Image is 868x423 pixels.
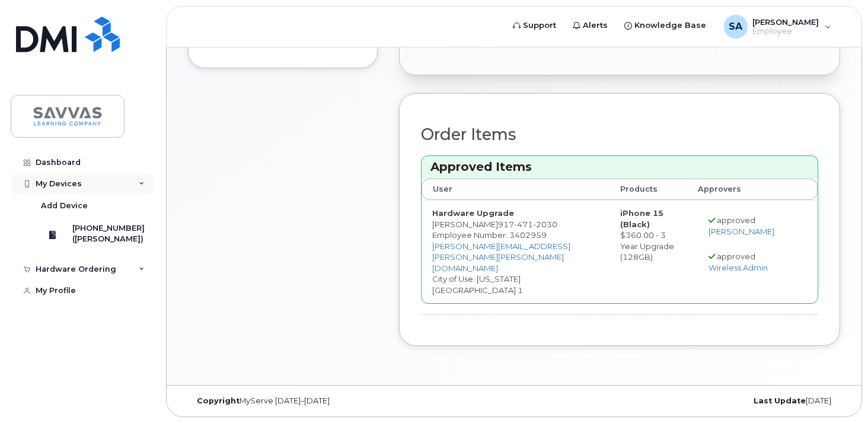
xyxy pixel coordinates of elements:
[609,179,687,200] th: Products
[197,396,240,405] strong: Copyright
[620,208,663,229] strong: iPhone 15 (Black)
[188,396,406,406] div: MyServe [DATE]–[DATE]
[709,227,774,236] a: [PERSON_NAME]
[533,220,557,229] span: 2030
[816,371,859,414] iframe: Messenger Launcher
[422,179,609,200] th: User
[752,17,819,27] span: [PERSON_NAME]
[752,27,819,36] span: Employee
[716,15,840,39] div: Sara Anderson
[583,20,608,31] span: Alerts
[514,220,533,229] span: 471
[623,396,840,406] div: [DATE]
[523,20,556,31] span: Support
[421,126,818,144] h2: Order Items
[709,263,768,272] a: Wireless Admin
[609,200,687,303] td: $360.00 - 3 Year Upgrade (128GB)
[432,230,547,240] span: Employee Number: 3402959
[754,396,806,405] strong: Last Update
[729,20,742,34] span: SA
[505,14,564,37] a: Support
[687,179,796,200] th: Approvers
[564,14,616,37] a: Alerts
[616,14,714,37] a: Knowledge Base
[422,200,609,303] td: [PERSON_NAME] City of Use: [US_STATE][GEOGRAPHIC_DATA] 1
[432,208,514,218] strong: Hardware Upgrade
[717,215,755,225] span: approved
[717,252,755,261] span: approved
[634,20,706,31] span: Knowledge Base
[430,159,809,175] h3: Approved Items
[432,241,570,273] a: [PERSON_NAME][EMAIL_ADDRESS][PERSON_NAME][PERSON_NAME][DOMAIN_NAME]
[498,220,557,229] span: 917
